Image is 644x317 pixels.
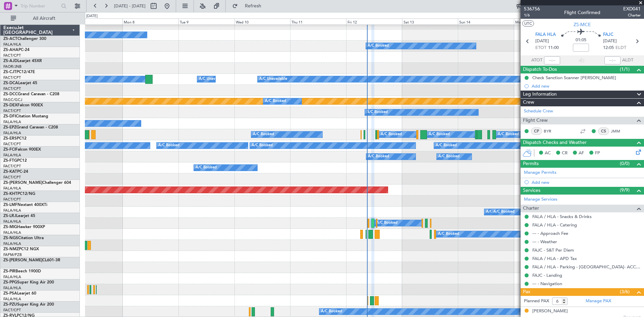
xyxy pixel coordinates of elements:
[3,37,46,41] a: ZS-ACTChallenger 300
[523,117,548,124] span: Flight Crew
[3,208,21,213] a: FALA/HLA
[3,192,35,196] a: ZS-KHTPC12/NG
[3,225,17,229] span: ZS-MIG
[576,37,586,44] span: 01:05
[522,20,534,27] button: UTC
[3,269,15,273] span: ZS-PIR
[532,308,568,315] div: [PERSON_NAME]
[532,83,641,89] div: Add new
[3,280,54,284] a: ZS-PPGSuper King Air 200
[368,41,389,51] div: A/C Booked
[3,214,35,218] a: ZS-LRJLearjet 45
[3,203,17,207] span: ZS-LMF
[3,292,17,296] span: ZS-PSA
[3,137,17,141] span: ZS-ERS
[545,150,551,157] span: AC
[265,96,286,106] div: A/C Booked
[564,9,600,16] div: Flight Confirmed
[376,218,397,228] div: A/C Booked
[535,32,556,38] span: FALA HLA
[498,129,519,140] div: A/C Booked
[3,303,17,307] span: ZS-PZU
[259,74,287,84] div: A/C Unavailable
[3,108,21,113] a: FACT/CPT
[3,42,21,47] a: FALA/HLA
[3,280,17,284] span: ZS-PPG
[429,129,450,140] div: A/C Booked
[532,272,562,278] a: FAJC - Landing
[620,288,630,295] span: (3/6)
[290,18,346,24] div: Thu 11
[3,269,41,273] a: ZS-PIRBeech 1900D
[7,13,73,24] button: All Aircraft
[458,18,514,24] div: Sun 14
[532,247,574,253] a: FAJC - S&T Per Diem
[544,128,559,134] a: BYR
[524,5,540,12] span: 536756
[3,97,22,102] a: FAGC/GCJ
[321,307,342,317] div: A/C Booked
[239,4,267,8] span: Refresh
[3,142,21,147] a: FACT/CPT
[3,103,43,107] a: ZS-DEXFalcon 900EX
[3,59,42,63] a: ZS-AJDLearjet 45XR
[620,160,630,167] span: (0/0)
[346,18,402,24] div: Fri 12
[544,56,560,64] input: --:--
[598,127,609,135] div: CS
[3,137,26,141] a: ZS-ERSPC12
[436,141,457,151] div: A/C Booked
[523,91,557,98] span: Leg Information
[253,129,274,140] div: A/C Booked
[3,225,45,229] a: ZS-MIGHawker 900XP
[493,207,515,217] div: A/C Booked
[196,163,217,173] div: A/C Booked
[3,236,44,240] a: ZS-NGSCitation Ultra
[199,74,227,84] div: A/C Unavailable
[3,92,18,96] span: ZS-DCC
[3,159,27,163] a: ZS-FTGPC12
[3,119,21,124] a: FALA/HLA
[532,230,568,236] a: --- - Approach Fee
[623,12,641,18] span: Charter
[3,197,21,202] a: FACT/CPT
[532,264,641,270] a: FALA / HLA - Parking - [GEOGRAPHIC_DATA]- ACC # 1800
[3,70,35,74] a: ZS-CJTPC12/47E
[603,32,613,38] span: FAJC
[402,18,458,24] div: Sat 13
[3,148,41,152] a: ZS-FCIFalcon 900EX
[535,38,549,45] span: [DATE]
[531,57,542,64] span: ATOT
[3,92,59,96] a: ZS-DCCGrand Caravan - C208
[3,103,17,107] span: ZS-DEX
[3,308,21,313] a: FACT/CPT
[158,141,179,151] div: A/C Booked
[532,256,577,261] a: FALA / HLA - APD Tax
[622,57,633,64] span: ALDT
[535,45,546,51] span: ETOT
[381,129,402,140] div: A/C Booked
[532,281,562,286] a: --- - Navigation
[67,18,123,24] div: Sun 7
[3,258,42,262] span: ZS-[PERSON_NAME]
[3,303,54,307] a: ZS-PZUSuper King Air 200
[3,48,30,52] a: ZS-AHAPC-24
[523,187,540,195] span: Services
[3,59,17,63] span: ZS-AJD
[532,75,616,81] div: Check Sanction Scanner [PERSON_NAME]
[3,170,28,174] a: ZS-KATPC-24
[3,86,21,91] a: FACT/CPT
[603,45,614,51] span: 12:05
[3,247,19,251] span: ZS-NMZ
[523,99,534,106] span: Crew
[114,3,146,9] span: [DATE] - [DATE]
[623,5,641,12] span: EXD041
[3,125,16,129] span: ZS-EPZ
[562,150,568,157] span: CR
[603,38,617,45] span: [DATE]
[20,1,59,11] input: Trip Number
[3,203,47,207] a: ZS-LMFNextant 400XTi
[3,214,16,218] span: ZS-LRJ
[252,141,273,151] div: A/C Booked
[523,160,539,168] span: Permits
